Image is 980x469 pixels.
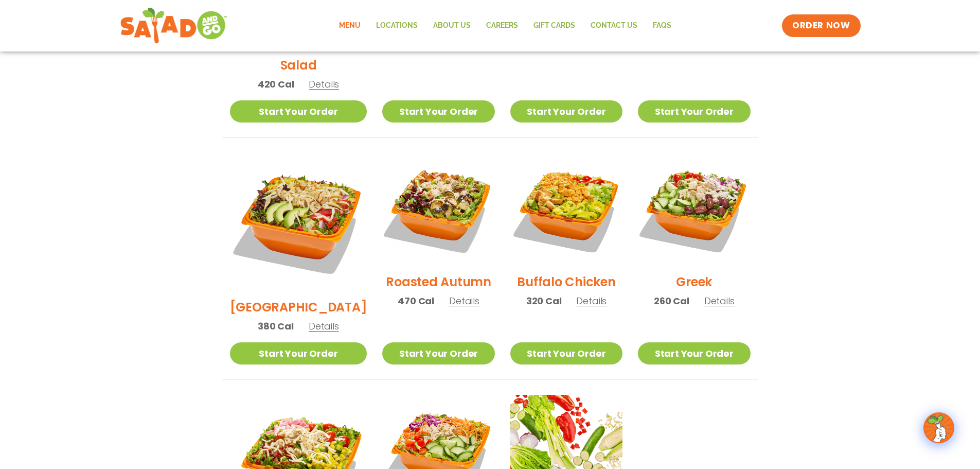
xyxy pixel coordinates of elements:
a: Start Your Order [382,342,494,364]
a: Locations [368,14,425,38]
span: Details [576,294,607,307]
span: Details [309,320,339,333]
a: Contact Us [583,14,645,38]
img: Product photo for Greek Salad [638,153,750,265]
span: 380 Cal [258,319,294,333]
img: Product photo for Roasted Autumn Salad [382,153,494,265]
h2: Buffalo Chicken [517,273,615,291]
span: Details [449,294,479,307]
h2: [GEOGRAPHIC_DATA] [230,298,367,316]
span: 470 Cal [398,294,434,308]
span: Details [309,78,339,91]
img: new-SAG-logo-768×292 [120,5,228,46]
a: ORDER NOW [782,14,860,37]
a: GIFT CARDS [526,14,583,38]
a: Menu [331,14,368,38]
a: Start Your Order [382,100,494,123]
img: wpChatIcon [924,413,953,442]
a: FAQs [645,14,679,38]
span: 260 Cal [654,294,689,308]
h2: Tuscan Summer Salad [230,38,367,74]
a: Start Your Order [638,342,750,364]
span: ORDER NOW [792,20,850,32]
span: Details [704,294,735,307]
nav: Menu [331,14,679,38]
a: Careers [478,14,526,38]
a: About Us [425,14,478,38]
a: Start Your Order [510,100,622,123]
a: Start Your Order [230,342,367,364]
a: Start Your Order [230,100,367,123]
a: Start Your Order [638,100,750,123]
a: Start Your Order [510,342,622,364]
h2: Roasted Autumn [386,273,491,291]
img: Product photo for BBQ Ranch Salad [230,153,367,290]
span: 420 Cal [258,77,294,91]
img: Product photo for Buffalo Chicken Salad [510,153,622,265]
h2: Greek [676,273,712,291]
span: 320 Cal [526,294,562,308]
